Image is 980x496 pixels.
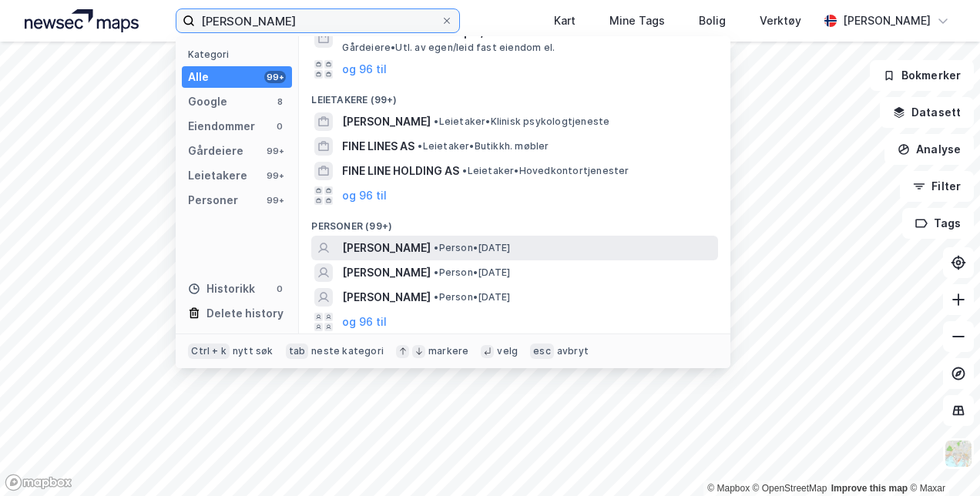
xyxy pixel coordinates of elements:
[557,345,589,357] div: avbryt
[25,9,139,32] img: logo.a4113a55bc3d86da70a041830d287a7e.svg
[206,304,284,323] div: Delete history
[843,12,931,30] div: [PERSON_NAME]
[188,117,255,136] div: Eiendommer
[342,263,431,282] span: [PERSON_NAME]
[342,239,431,257] span: [PERSON_NAME]
[342,42,555,54] span: Gårdeiere • Utl. av egen/leid fast eiendom el.
[699,12,726,30] div: Bolig
[418,140,422,152] span: •
[286,344,309,359] div: tab
[707,483,750,494] a: Mapbox
[299,208,730,236] div: Personer (99+)
[342,288,431,307] span: [PERSON_NAME]
[342,186,387,205] button: og 96 til
[884,134,974,165] button: Analyse
[434,266,510,279] span: Person • [DATE]
[188,68,209,86] div: Alle
[418,140,549,152] span: Leietaker • Butikkh. møbler
[264,169,286,182] div: 99+
[434,266,438,278] span: •
[264,194,286,206] div: 99+
[188,142,243,160] div: Gårdeiere
[195,9,440,32] input: Søk på adresse, matrikkel, gårdeiere, leietakere eller personer
[274,120,286,132] div: 0
[188,166,247,185] div: Leietakere
[609,12,665,30] div: Mine Tags
[880,97,974,128] button: Datasett
[188,49,292,60] div: Kategori
[434,242,510,254] span: Person • [DATE]
[264,71,286,83] div: 99+
[870,60,974,91] button: Bokmerker
[264,145,286,157] div: 99+
[434,242,438,253] span: •
[903,422,980,496] div: Kontrollprogram for chat
[188,191,238,209] div: Personer
[497,345,518,357] div: velg
[342,162,459,180] span: FINE LINE HOLDING AS
[188,344,230,359] div: Ctrl + k
[274,283,286,295] div: 0
[434,291,438,303] span: •
[428,345,468,357] div: markere
[462,165,629,177] span: Leietaker • Hovedkontortjenester
[188,280,255,298] div: Historikk
[233,345,274,357] div: nytt søk
[311,345,384,357] div: neste kategori
[342,137,414,156] span: FINE LINES AS
[342,60,387,79] button: og 96 til
[530,344,554,359] div: esc
[902,208,974,239] button: Tags
[434,116,609,128] span: Leietaker • Klinisk psykologtjeneste
[903,422,980,496] iframe: Chat Widget
[274,96,286,108] div: 8
[462,165,467,176] span: •
[342,112,431,131] span: [PERSON_NAME]
[434,291,510,303] span: Person • [DATE]
[831,483,908,494] a: Improve this map
[753,483,827,494] a: OpenStreetMap
[900,171,974,202] button: Filter
[299,82,730,109] div: Leietakere (99+)
[342,313,387,331] button: og 96 til
[760,12,801,30] div: Verktøy
[5,474,72,491] a: Mapbox homepage
[434,116,438,127] span: •
[554,12,576,30] div: Kart
[188,92,227,111] div: Google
